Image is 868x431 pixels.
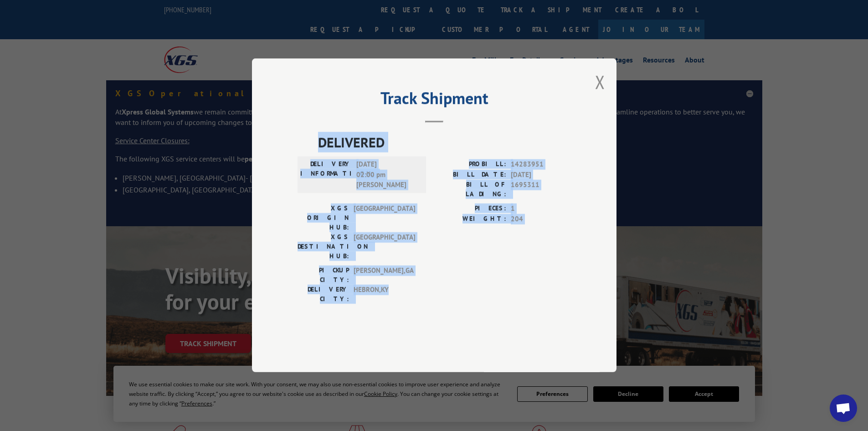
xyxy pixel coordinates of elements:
[318,132,571,153] span: DELIVERED
[300,160,352,191] label: DELIVERY INFORMATION:
[354,233,415,261] span: [GEOGRAPHIC_DATA]
[434,204,506,214] label: PIECES:
[595,70,605,94] button: Close modal
[511,204,571,214] span: 1
[434,180,506,199] label: BILL OF LADING:
[511,180,571,199] span: 1695311
[354,266,415,285] span: [PERSON_NAME] , GA
[354,204,415,233] span: [GEOGRAPHIC_DATA]
[511,160,571,170] span: 14283951
[434,160,506,170] label: PROBILL:
[298,233,349,261] label: XGS DESTINATION HUB:
[511,214,571,224] span: 204
[434,214,506,224] label: WEIGHT:
[354,285,415,304] span: HEBRON , KY
[298,92,571,109] h2: Track Shipment
[298,266,349,285] label: PICKUP CITY:
[298,285,349,304] label: DELIVERY CITY:
[298,204,349,233] label: XGS ORIGIN HUB:
[356,160,418,191] span: [DATE] 02:00 pm [PERSON_NAME]
[511,170,571,180] span: [DATE]
[434,170,506,180] label: BILL DATE:
[830,395,857,422] a: Open chat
